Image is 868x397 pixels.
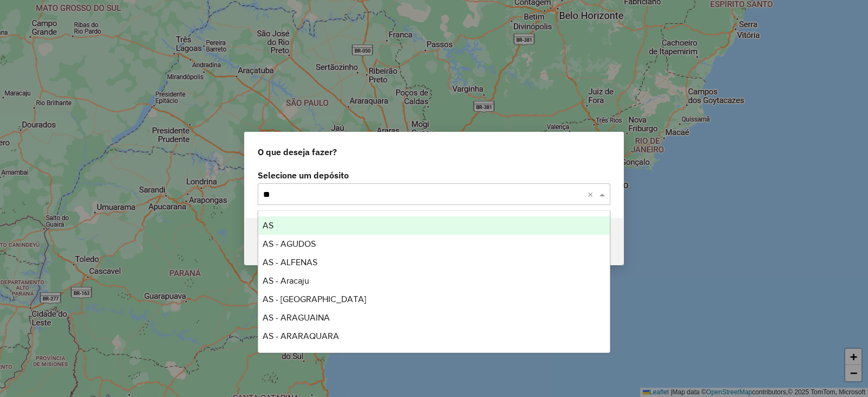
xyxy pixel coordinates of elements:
[263,258,317,267] span: AS - ALFENAS
[263,313,330,322] span: AS - ARAGUAINA
[588,188,597,201] span: Clear all
[263,331,339,341] span: AS - ARARAQUARA
[263,221,273,230] span: AS
[258,210,610,353] ng-dropdown-panel: Options list
[258,145,337,158] span: O que deseja fazer?
[263,294,366,304] span: AS - [GEOGRAPHIC_DATA]
[258,169,610,182] label: Selecione um depósito
[263,276,309,285] span: AS - Aracaju
[263,239,316,248] span: AS - AGUDOS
